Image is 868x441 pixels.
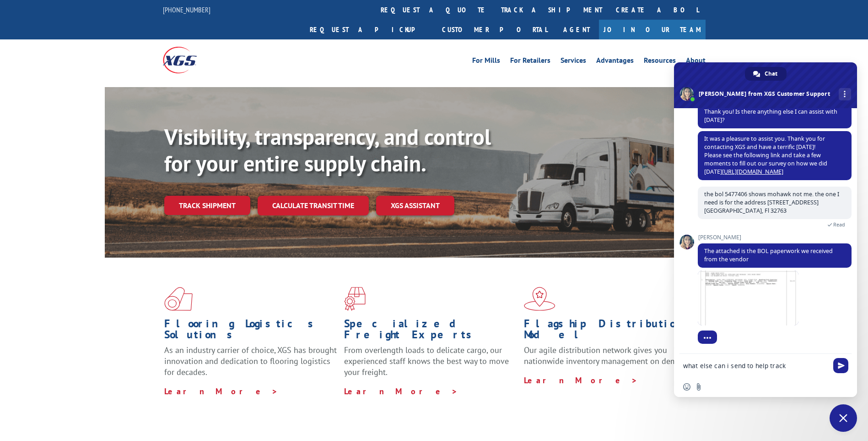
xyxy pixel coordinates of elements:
[376,196,454,215] a: XGS ASSISTANT
[524,345,692,366] span: Our agile distribution network gives you nationwide inventory management on demand.
[839,88,851,100] div: More channels
[686,57,706,67] a: About
[164,345,337,377] span: As an industry carrier of choice, XGS has brought innovation and dedication to flooring logistics...
[765,67,777,81] span: Chat
[344,318,517,345] h1: Specialized Freight Experts
[344,287,366,311] img: xgs-icon-focused-on-flooring-red
[524,318,697,345] h1: Flagship Distribution Model
[344,345,517,386] p: From overlength loads to delicate cargo, our experienced staff knows the best way to move your fr...
[683,383,690,391] span: Insert an emoji
[745,67,787,81] div: Chat
[722,168,783,176] a: [URL][DOMAIN_NAME]
[163,5,210,14] a: [PHONE_NUMBER]
[524,375,638,386] a: Learn More >
[698,234,852,241] span: [PERSON_NAME]
[164,122,491,177] b: Visibility, transparency, and control for your entire supply chain.
[524,287,555,311] img: xgs-icon-flagship-distribution-model-red
[704,135,827,176] span: It was a pleasure to assist you. Thank you for contacting XGS and have a terrific [DATE]! Please ...
[704,190,839,215] span: the bol 5477406 shows mohawk not me. the one I need is for the address [STREET_ADDRESS] [GEOGRAPH...
[704,247,833,263] span: The attached is the BOL paperwork we received from the vendor
[510,57,550,67] a: For Retailers
[704,108,837,124] span: Thank you! Is there anything else I can assist with [DATE]?
[164,318,337,345] h1: Flooring Logistics Solutions
[472,57,500,67] a: For Mills
[599,20,706,39] a: Join Our Team
[164,287,193,311] img: xgs-icon-total-supply-chain-intelligence-red
[683,362,828,370] textarea: Compose your message...
[561,57,586,67] a: Services
[164,386,278,397] a: Learn More >
[303,20,435,39] a: Request a pickup
[833,358,848,373] span: Send
[833,221,845,228] span: Read
[435,20,554,39] a: Customer Portal
[554,20,599,39] a: Agent
[344,386,458,397] a: Learn More >
[830,404,857,432] div: Close chat
[258,196,369,215] a: Calculate transit time
[644,57,676,67] a: Resources
[164,196,250,215] a: Track shipment
[695,383,702,391] span: Send a file
[596,57,634,67] a: Advantages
